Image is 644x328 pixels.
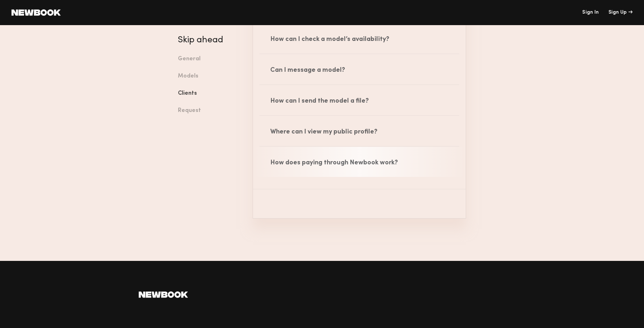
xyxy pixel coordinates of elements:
[178,68,242,85] a: Models
[253,23,466,53] div: How can I check a model’s availability?
[178,51,242,68] a: General
[253,116,466,146] div: Where can I view my public profile?
[178,85,242,102] a: Clients
[608,10,632,15] div: Sign Up
[253,85,466,115] div: How can I send the model a file?
[582,10,599,15] a: Sign In
[178,36,242,44] h4: Skip ahead
[253,54,466,84] div: Can I message a model?
[253,147,466,177] div: How does paying through Newbook work?
[178,102,242,120] a: Request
